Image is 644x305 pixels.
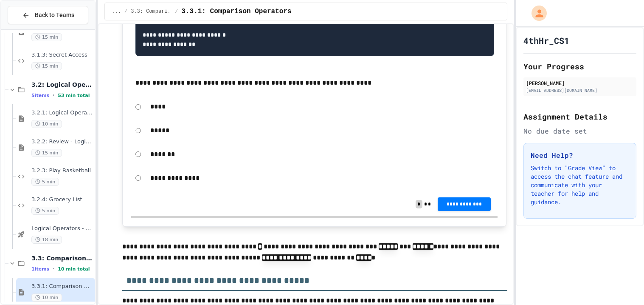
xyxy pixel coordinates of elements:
h3: Need Help? [531,150,629,160]
button: Back to Teams [8,6,88,24]
span: 3.2: Logical Operators [31,81,93,88]
span: 3.1.3: Secret Access [31,51,93,59]
span: 10 min [31,294,62,302]
span: 3.2.4: Grocery List [31,196,93,203]
span: 1 items [31,266,49,272]
div: [PERSON_NAME] [526,79,634,87]
span: 3.3.1: Comparison Operators [181,6,291,17]
span: 3.2.2: Review - Logical Operators [31,138,93,145]
div: [EMAIL_ADDRESS][DOMAIN_NAME] [526,87,634,94]
span: 3.3.1: Comparison Operators [31,283,93,290]
span: • [53,92,54,99]
p: Switch to "Grade View" to access the chat feature and communicate with your teacher for help and ... [531,164,629,206]
span: • [53,265,54,272]
span: ... [112,8,121,15]
span: 10 min [31,120,62,128]
span: 53 min total [58,93,90,98]
span: 15 min [31,62,62,70]
span: 3.3: Comparison Operators [131,8,172,15]
span: 15 min [31,33,62,41]
h2: Your Progress [523,60,636,72]
span: / [175,8,178,15]
span: 3.2.3: Play Basketball [31,167,93,174]
span: 5 min [31,207,59,215]
span: 3.2.1: Logical Operators [31,109,93,117]
span: 5 items [31,93,49,98]
span: 10 min total [58,266,90,272]
span: Back to Teams [35,11,74,20]
span: 18 min [31,236,62,244]
h2: Assignment Details [523,111,636,123]
div: My Account [523,3,549,23]
h1: 4thHr_CS1 [523,34,569,46]
span: 5 min [31,178,59,186]
div: No due date set [523,126,636,136]
span: 3.3: Comparison Operators [31,254,93,262]
span: Logical Operators - Quiz [31,225,93,232]
span: 15 min [31,149,62,157]
span: / [124,8,127,15]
